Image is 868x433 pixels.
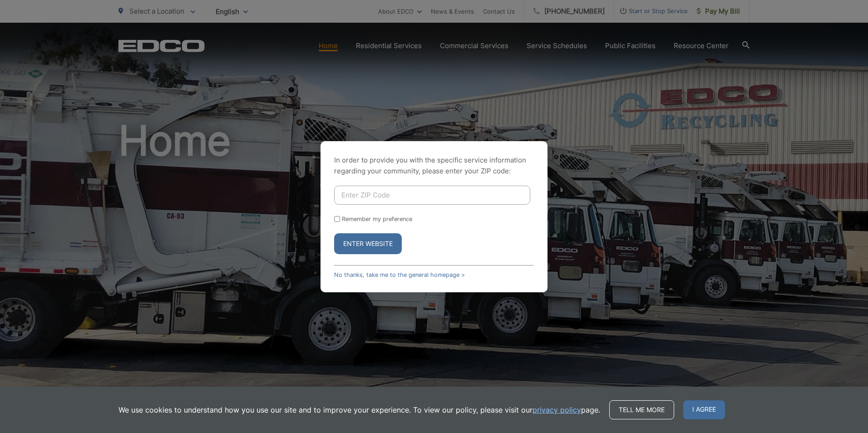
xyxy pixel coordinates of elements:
a: Tell me more [609,400,674,419]
button: Enter Website [334,233,402,254]
p: In order to provide you with the specific service information regarding your community, please en... [334,155,534,177]
label: Remember my preference [342,216,412,222]
span: I agree [683,400,725,419]
a: No thanks, take me to the general homepage > [334,271,465,278]
input: Enter ZIP Code [334,186,530,205]
a: privacy policy [533,404,581,415]
p: We use cookies to understand how you use our site and to improve your experience. To view our pol... [118,404,600,415]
